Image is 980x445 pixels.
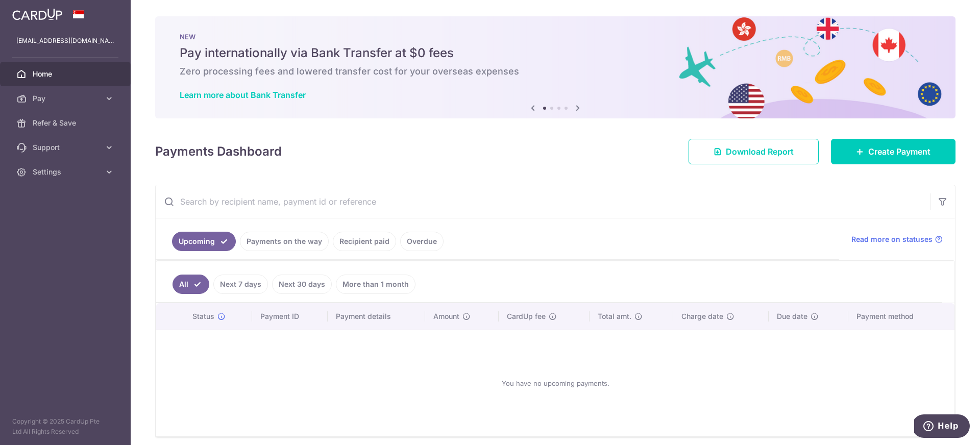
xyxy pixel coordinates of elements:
[192,311,214,322] span: Status
[33,118,100,128] span: Refer & Save
[777,311,807,322] span: Due date
[33,69,100,79] span: Home
[173,275,209,294] a: All
[848,303,954,330] th: Payment method
[333,232,396,251] a: Recipient paid
[328,303,426,330] th: Payment details
[240,232,329,251] a: Payments on the way
[272,275,332,294] a: Next 30 days
[156,185,930,218] input: Search by recipient name, payment id or reference
[12,8,62,20] img: CardUp
[180,90,306,100] a: Learn more about Bank Transfer
[726,145,794,158] span: Download Report
[681,311,723,322] span: Charge date
[507,311,546,322] span: CardUp fee
[33,93,100,104] span: Pay
[914,414,970,440] iframe: Opens a widget where you can find more information
[252,303,328,330] th: Payment ID
[433,311,459,322] span: Amount
[16,36,114,46] p: [EMAIL_ADDRESS][DOMAIN_NAME]
[868,145,930,158] span: Create Payment
[213,275,268,294] a: Next 7 days
[400,232,444,251] a: Overdue
[689,139,819,164] a: Download Report
[180,33,931,41] p: NEW
[851,234,943,244] a: Read more on statuses
[33,142,100,153] span: Support
[168,338,942,428] div: You have no upcoming payments.
[336,275,415,294] a: More than 1 month
[180,45,931,61] h5: Pay internationally via Bank Transfer at $0 fees
[831,139,955,164] a: Create Payment
[851,234,933,244] span: Read more on statuses
[155,142,282,161] h4: Payments Dashboard
[33,167,100,177] span: Settings
[180,65,931,78] h6: Zero processing fees and lowered transfer cost for your overseas expenses
[172,232,236,251] a: Upcoming
[155,16,955,118] img: Bank transfer banner
[598,311,631,322] span: Total amt.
